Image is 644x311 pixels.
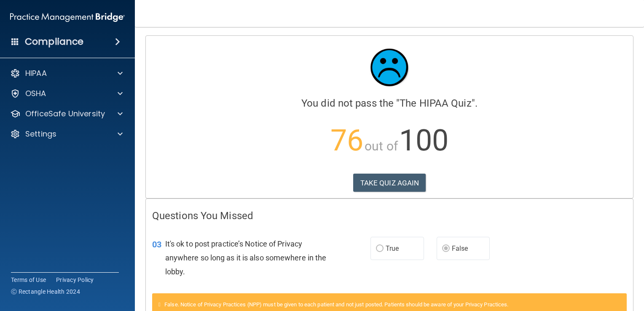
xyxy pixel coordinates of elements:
[152,210,627,221] h4: Questions You Missed
[10,9,125,26] img: PMB logo
[10,109,123,119] a: OfficeSafe University
[10,68,123,78] a: HIPAA
[165,239,327,276] span: It's ok to post practice’s Notice of Privacy anywhere so long as it is also somewhere in the lobby.
[25,68,47,78] p: HIPAA
[400,97,471,109] span: The HIPAA Quiz
[25,129,56,139] p: Settings
[164,301,508,308] span: False. Notice of Privacy Practices (NPP) must be given to each patient and not just posted. Patie...
[25,36,83,48] h4: Compliance
[330,123,363,158] span: 76
[452,244,468,252] span: False
[56,276,94,284] a: Privacy Policy
[399,123,448,158] span: 100
[353,174,426,192] button: TAKE QUIZ AGAIN
[376,246,384,252] input: True
[11,276,46,284] a: Terms of Use
[442,246,450,252] input: False
[10,129,123,139] a: Settings
[25,109,105,119] p: OfficeSafe University
[10,88,123,99] a: OSHA
[386,244,399,252] span: True
[25,88,46,99] p: OSHA
[365,139,398,153] span: out of
[11,287,80,296] span: Ⓒ Rectangle Health 2024
[152,239,161,249] span: 03
[152,98,627,109] h4: You did not pass the " ".
[364,42,415,93] img: sad_face.ecc698e2.jpg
